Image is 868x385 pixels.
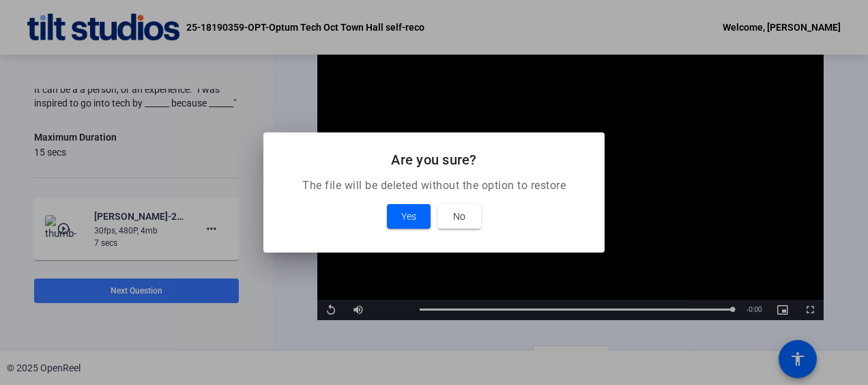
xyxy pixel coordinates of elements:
[401,208,416,225] span: Yes
[387,204,431,229] button: Yes
[280,149,588,171] h2: Are you sure?
[280,177,588,194] p: The file will be deleted without the option to restore
[437,204,481,229] button: No
[453,208,465,225] span: No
